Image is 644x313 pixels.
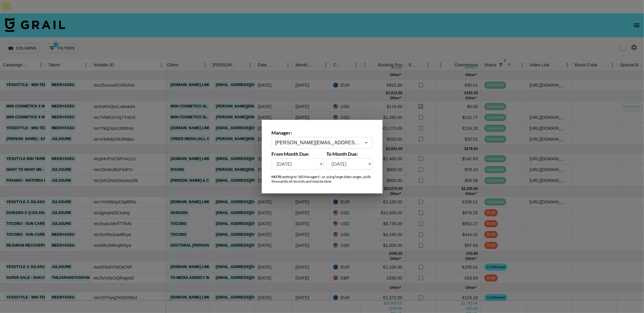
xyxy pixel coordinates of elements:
[272,174,283,179] strong: NOTE:
[272,151,324,157] label: From Month Due:
[272,130,373,136] label: Manager:
[272,174,373,184] div: setting to "All Managers", or using large date ranges, pulls thousands of records and may be slow.
[362,139,370,147] button: Open
[326,151,373,157] label: To Month Due:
